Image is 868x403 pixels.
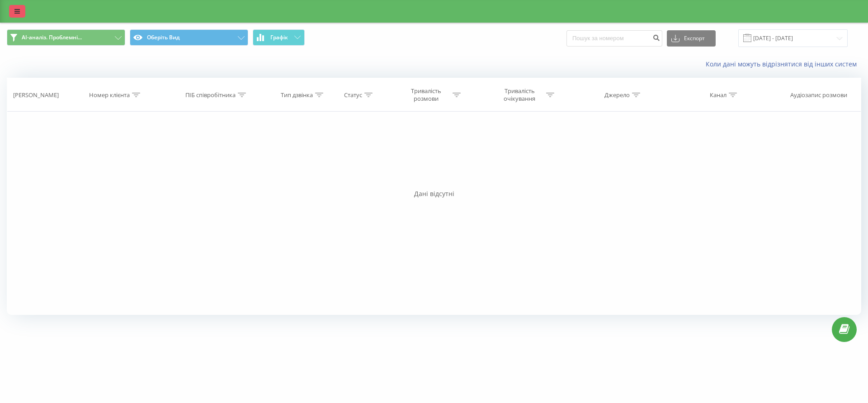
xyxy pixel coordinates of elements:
[495,87,544,103] div: Тривалість очікування
[22,34,82,41] span: AI-аналіз. Проблемні...
[281,91,313,99] div: Тип дзвінка
[7,29,125,46] button: AI-аналіз. Проблемні...
[344,91,362,99] div: Статус
[566,30,662,47] input: Пошук за номером
[402,87,450,103] div: Тривалість розмови
[790,91,847,99] div: Аудіозапис розмови
[13,91,59,99] div: [PERSON_NAME]
[7,189,861,198] div: Дані відсутні
[130,29,248,46] button: Оберіть Вид
[270,34,288,41] span: Графік
[710,91,726,99] div: Канал
[667,30,716,47] button: Експорт
[185,91,236,99] div: ПІБ співробітника
[706,60,861,68] a: Коли дані можуть відрізнятися вiд інших систем
[604,91,630,99] div: Джерело
[253,29,305,46] button: Графік
[89,91,130,99] div: Номер клієнта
